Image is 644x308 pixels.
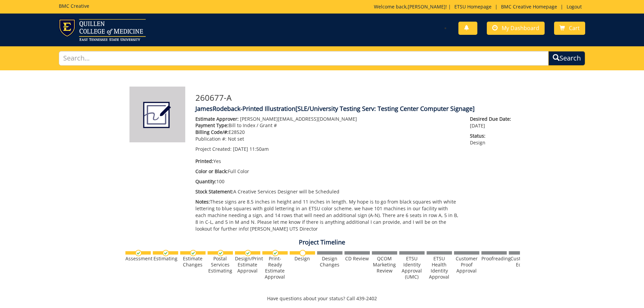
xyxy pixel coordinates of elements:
[195,116,460,122] p: [PERSON_NAME][EMAIL_ADDRESS][DOMAIN_NAME]
[233,146,269,152] span: [DATE] 11:50am
[195,93,515,102] h3: 260677-A
[163,250,169,256] img: checkmark
[217,250,224,256] img: checkmark
[195,129,229,135] span: Billing Code/#:
[195,188,460,195] p: A Creative Services Designer will be Scheduled
[300,250,306,256] img: no
[208,256,233,274] div: Postal Services Estimating
[195,136,226,142] span: Publication #:
[195,105,515,112] h4: JamesRodeback-Printed Illustration
[195,198,210,205] span: Notes:
[548,51,585,66] button: Search
[344,256,370,262] div: CD Review
[129,87,185,142] img: Product featured image
[135,250,142,256] img: checkmark
[195,122,229,128] span: Payment Type:
[451,3,495,10] a: ETSU Homepage
[470,133,515,139] span: Status:
[195,158,213,164] span: Printed:
[228,136,244,142] span: Not set
[180,256,206,268] div: Estimate Changes
[272,250,279,256] img: checkmark
[569,24,580,32] span: Cart
[195,198,460,232] p: These signs are 8.5 inches in height and 11 inches in length. My hope is to go from black squares...
[399,256,425,280] div: ETSU Identity Approval (UMC)
[153,256,178,262] div: Estimating
[195,129,460,136] p: E28520
[59,3,89,8] h5: BMC Creative
[295,104,475,113] span: [SLE/University Testing Serv: Testing Center Computer Signage]
[124,239,520,246] h4: Project Timeline
[195,116,239,122] span: Estimate Approver:
[195,146,232,152] span: Project Created:
[427,256,452,280] div: ETSU Health Identity Approval
[262,256,288,280] div: Print-Ready Estimate Approval
[563,3,585,10] a: Logout
[470,133,515,146] p: Design
[454,256,479,274] div: Customer Proof Approval
[195,168,228,174] span: Color or Black:
[195,188,233,195] span: Stock Statement:
[195,178,216,185] span: Quantity:
[59,51,549,66] input: Search...
[408,3,446,10] a: [PERSON_NAME]
[317,256,342,268] div: Design Changes
[502,24,539,32] span: My Dashboard
[374,3,585,10] p: Welcome back, ! | | |
[195,178,460,185] p: 100
[470,116,515,122] span: Desired Due Date:
[245,250,251,256] img: checkmark
[190,250,196,256] img: checkmark
[487,22,545,35] a: My Dashboard
[498,3,560,10] a: BMC Creative Homepage
[290,256,315,262] div: Design
[509,256,534,268] div: Customer Edits
[235,256,260,274] div: Design/Print Estimate Approval
[125,256,151,262] div: Assessment
[195,168,460,175] p: Full Color
[124,295,520,302] p: Have questions about your status? Call 439-2402
[470,116,515,129] p: [DATE]
[59,19,146,41] img: ETSU logo
[481,256,507,262] div: Proofreading
[195,158,460,165] p: Yes
[554,22,585,35] a: Cart
[195,122,460,129] p: Bill to Index / Grant #
[372,256,397,274] div: QCOM Marketing Review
